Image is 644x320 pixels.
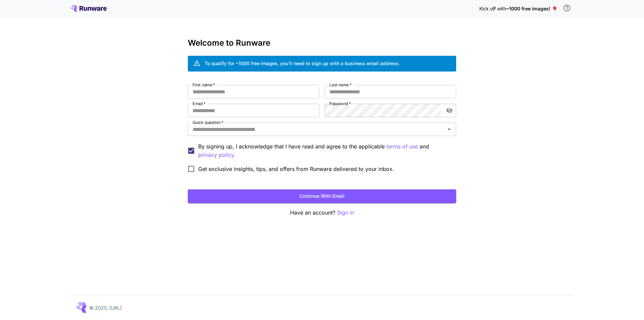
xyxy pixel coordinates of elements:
p: privacy policy. [198,151,235,159]
label: Last name [329,82,352,88]
button: Sign in [337,209,354,217]
button: By signing up, I acknowledge that I have read and agree to the applicable terms of use and [198,151,235,159]
label: Email [193,101,206,106]
h3: Welcome to Runware [188,38,456,48]
button: Continue with email [188,189,456,203]
span: ~1000 free images! 🎈 [506,6,557,11]
p: © 2025, [URL] [89,304,122,311]
label: First name [193,82,215,88]
div: To qualify for ~1000 free images, you’ll need to sign up with a business email address. [205,60,400,67]
p: By signing up, I acknowledge that I have read and agree to the applicable and [198,142,451,159]
button: Open [444,125,454,134]
label: Password [329,101,351,106]
span: Kick off with [479,6,506,11]
p: Have an account? [188,209,456,217]
p: terms of use [386,142,418,151]
span: Get exclusive insights, tips, and offers from Runware delivered to your inbox. [198,165,394,173]
label: Quick question [193,120,223,125]
button: In order to qualify for free credit, you need to sign up with a business email address and click ... [560,1,574,15]
button: By signing up, I acknowledge that I have read and agree to the applicable and privacy policy. [386,142,418,151]
button: toggle password visibility [443,104,455,117]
